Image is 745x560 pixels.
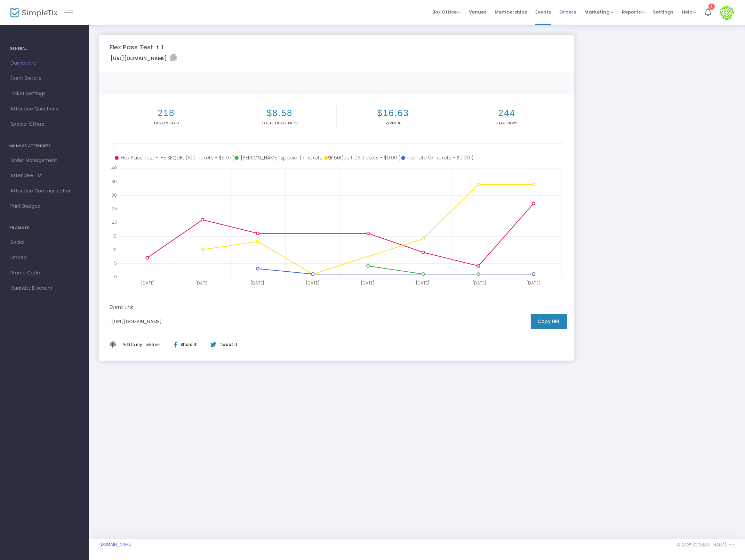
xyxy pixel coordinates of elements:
text: [DATE] [527,280,540,286]
div: Share it [167,341,210,348]
span: Attendee Questions [10,105,78,114]
text: 40 [111,165,117,171]
text: 15 [112,233,117,239]
span: Help [682,9,696,15]
span: Attendee List [10,171,78,180]
span: Venues [469,3,486,21]
span: Orders [559,3,576,21]
span: Reports [622,9,644,15]
h4: MANAGE ATTENDEES [9,139,79,153]
p: Revenue [338,121,448,126]
span: Promo Code [10,269,78,278]
span: Events [535,3,551,21]
span: Event Details [10,74,78,83]
text: 5 [114,260,117,266]
span: Quantity Discount [10,284,78,293]
text: [DATE] [361,280,374,286]
text: 0 [114,274,117,280]
h2: $8.58 [224,108,335,118]
p: Page Views [451,121,562,126]
h4: GENERAL [9,42,79,56]
h2: 244 [451,108,562,118]
text: 35 [112,179,117,184]
span: Print Badges [10,202,78,211]
h4: PROMOTE [9,221,79,235]
text: [DATE] [141,280,154,286]
span: Settings [653,3,673,21]
text: 20 [112,220,117,225]
h2: $16.63 [338,108,448,118]
div: Tweet it [203,341,241,348]
span: Ticket Settings [10,89,78,98]
label: [URL][DOMAIN_NAME] [111,54,177,62]
a: [DOMAIN_NAME] [99,542,133,547]
button: Add This to My Linktree [121,336,161,353]
m-button: Copy URL [531,314,567,329]
text: 10 [112,247,117,253]
img: linktree [110,341,121,348]
h2: 218 [111,108,221,118]
span: Marketing [584,9,614,15]
text: [DATE] [195,280,209,286]
span: Dashboard [10,59,78,68]
span: Social [10,238,78,247]
span: Special Offers [10,120,78,129]
text: [DATE] [473,280,486,286]
m-panel-subtitle: Event Link [110,304,133,311]
m-panel-title: Flex Pass Test + 1 [110,42,163,52]
span: Add to my Linktree [122,342,160,347]
span: © 2025 [DOMAIN_NAME] Inc. [677,542,735,548]
text: 30 [112,192,117,198]
span: Order Management [10,156,78,165]
text: [DATE] [416,280,429,286]
span: Memberships [495,3,527,21]
span: Embed [10,253,78,262]
p: Total Ticket Price [224,121,335,126]
text: 25 [112,206,117,212]
text: [DATE] [251,280,264,286]
span: Attendee Communication [10,187,78,196]
div: 1 [708,3,715,10]
p: Tickets sold [111,121,221,126]
span: Box Office [432,9,460,15]
text: [DATE] [306,280,319,286]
